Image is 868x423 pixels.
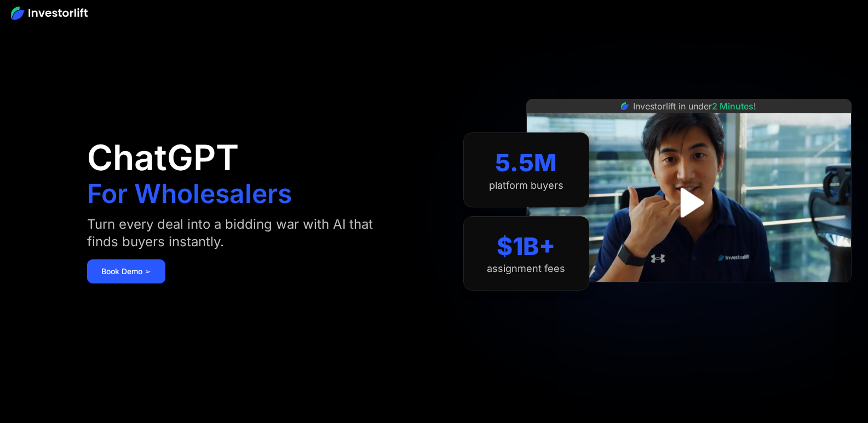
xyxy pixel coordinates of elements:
[495,148,557,177] div: 5.5M
[633,100,756,113] div: Investorlift in under !
[664,178,713,227] a: open lightbox
[87,140,239,175] h1: ChatGPT
[87,181,292,207] h1: For Wholesalers
[487,263,565,275] div: assignment fees
[87,216,403,251] div: Turn every deal into a bidding war with AI that finds buyers instantly.
[607,288,771,301] iframe: Customer reviews powered by Trustpilot
[87,259,165,283] a: Book Demo ➢
[712,101,754,112] span: 2 Minutes
[489,179,564,192] div: platform buyers
[497,232,555,261] div: $1B+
